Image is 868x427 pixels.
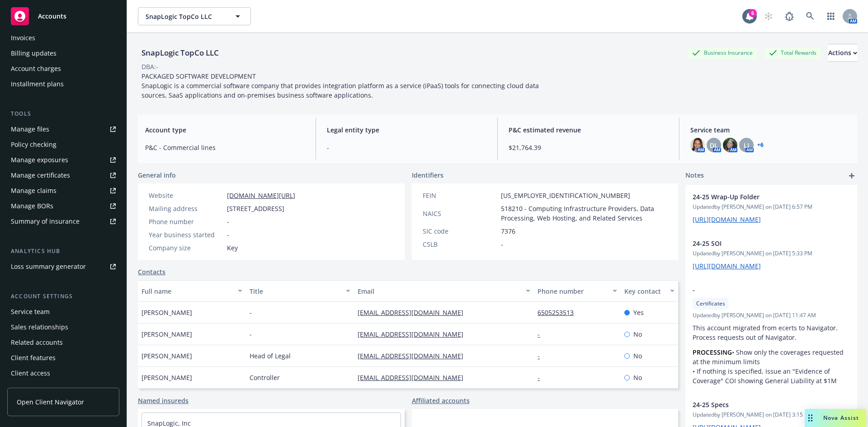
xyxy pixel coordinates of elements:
[17,397,84,407] span: Open Client Navigator
[7,109,119,118] div: Tools
[823,414,859,422] span: Nova Assist
[145,143,305,152] span: P&C - Commercial lines
[358,373,471,382] a: [EMAIL_ADDRESS][DOMAIN_NAME]
[149,230,223,239] div: Year business started
[11,77,64,91] div: Installment plans
[7,292,119,301] div: Account settings
[38,13,66,20] span: Accounts
[250,308,252,317] span: -
[693,411,850,419] span: Updated by [PERSON_NAME] on [DATE] 3:15 PM
[693,311,850,319] span: Updated by [PERSON_NAME] on [DATE] 11:47 AM
[7,214,119,229] a: Summary of insurance
[690,138,705,152] img: photo
[250,351,291,361] span: Head of Legal
[142,329,192,339] span: [PERSON_NAME]
[250,286,340,296] div: Title
[11,199,53,213] div: Manage BORs
[501,204,668,223] span: 518210 - Computing Infrastructure Providers, Data Processing, Web Hosting, and Related Services
[501,226,515,236] span: 7376
[412,170,443,180] span: Identifiers
[805,409,816,427] div: Drag to move
[759,7,778,25] a: Start snowing
[250,373,280,382] span: Controller
[11,305,50,319] div: Service team
[7,168,119,183] a: Manage certificates
[538,286,607,296] div: Phone number
[7,46,119,61] a: Billing updates
[423,226,497,236] div: SIC code
[633,308,644,317] span: Yes
[693,215,761,224] a: [URL][DOMAIN_NAME]
[693,192,826,202] span: 24-25 Wrap-Up Folder
[538,352,547,360] a: -
[805,409,866,427] button: Nova Assist
[509,143,668,152] span: $21,764.39
[7,305,119,319] a: Service team
[246,280,354,302] button: Title
[227,191,295,200] a: [DOMAIN_NAME][URL]
[358,330,471,338] a: [EMAIL_ADDRESS][DOMAIN_NAME]
[7,61,119,76] a: Account charges
[423,209,497,218] div: NAICS
[693,203,850,211] span: Updated by [PERSON_NAME] on [DATE] 6:57 PM
[828,44,857,62] button: Actions
[11,366,50,380] div: Client access
[412,396,470,405] a: Affiliated accounts
[11,168,70,183] div: Manage certificates
[7,335,119,350] a: Related accounts
[7,153,119,167] a: Manage exposures
[227,230,229,239] span: -
[621,280,678,302] button: Key contact
[142,72,541,99] span: PACKAGED SOFTWARE DEVELOPMENT SnapLogic is a commercial software company that provides integratio...
[11,31,35,45] div: Invoices
[138,170,176,180] span: General info
[7,122,119,136] a: Manage files
[693,348,732,357] strong: PROCESSING
[633,329,642,339] span: No
[11,214,80,229] div: Summary of insurance
[744,141,749,150] span: LI
[685,231,857,278] div: 24-25 SOIUpdatedby [PERSON_NAME] on [DATE] 5:33 PM[URL][DOMAIN_NAME]
[11,122,49,136] div: Manage files
[145,125,305,135] span: Account type
[327,125,486,135] span: Legal entity type
[423,239,497,249] div: CSLB
[358,352,471,360] a: [EMAIL_ADDRESS][DOMAIN_NAME]
[7,77,119,91] a: Installment plans
[690,125,850,135] span: Service team
[685,170,704,181] span: Notes
[780,7,798,25] a: Report a Bug
[693,400,826,409] span: 24-25 Specs
[11,183,57,198] div: Manage claims
[7,351,119,365] a: Client features
[11,153,68,167] div: Manage exposures
[138,7,251,25] button: SnapLogic TopCo LLC
[142,286,232,296] div: Full name
[227,204,284,213] span: [STREET_ADDRESS]
[693,285,826,295] span: -
[11,137,57,152] div: Policy checking
[11,259,86,274] div: Loss summary generator
[149,243,223,253] div: Company size
[358,286,520,296] div: Email
[693,239,826,248] span: 24-25 SOI
[11,351,56,365] div: Client features
[7,247,119,256] div: Analytics hub
[509,125,668,135] span: P&C estimated revenue
[7,137,119,152] a: Policy checking
[227,217,229,226] span: -
[828,44,857,61] div: Actions
[138,267,165,277] a: Contacts
[801,7,819,25] a: Search
[142,373,192,382] span: [PERSON_NAME]
[354,280,534,302] button: Email
[633,351,642,361] span: No
[501,191,630,200] span: [US_EMPLOYER_IDENTIFICATION_NUMBER]
[142,308,192,317] span: [PERSON_NAME]
[11,335,63,350] div: Related accounts
[146,12,224,21] span: SnapLogic TopCo LLC
[688,47,757,58] div: Business Insurance
[7,259,119,274] a: Loss summary generator
[327,143,486,152] span: -
[693,323,850,342] p: This account migrated from ecerts to Navigator. Process requests out of Navigator.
